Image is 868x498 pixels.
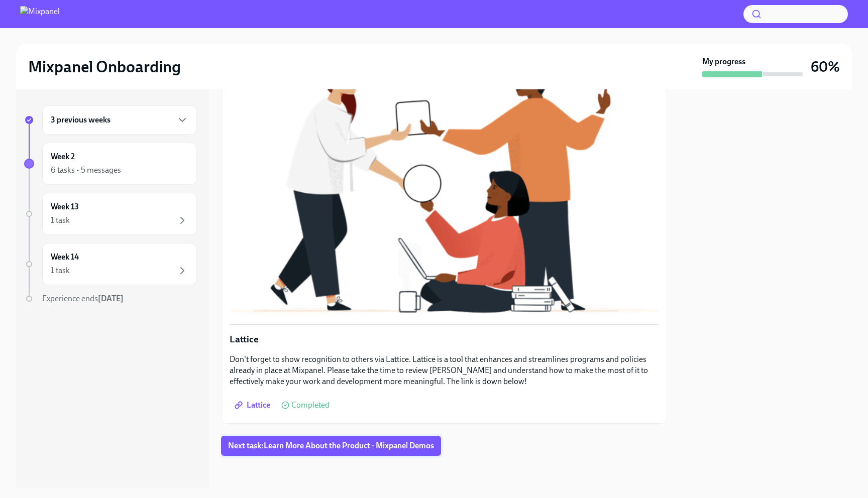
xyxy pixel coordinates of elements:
h6: 3 previous weeks [51,114,111,126]
button: Next task:Learn More About the Product - Mixpanel Demos [221,436,441,456]
p: Don't forget to show recognition to others via Lattice. Lattice is a tool that enhances and strea... [230,354,659,387]
span: Lattice [237,400,270,410]
img: Mixpanel [20,6,60,22]
p: Lattice [230,333,659,346]
span: Completed [291,401,330,409]
a: Week 131 task [24,193,197,235]
strong: My progress [702,56,745,67]
strong: [DATE] [98,294,124,303]
h2: Mixpanel Onboarding [28,57,181,77]
a: Week 141 task [24,243,197,285]
div: 1 task [51,215,70,226]
a: Lattice [230,395,277,415]
h6: Week 13 [51,201,79,212]
div: 1 task [51,265,70,276]
span: Next task : Learn More About the Product - Mixpanel Demos [228,441,434,451]
div: 3 previous weeks [42,105,197,135]
a: Week 26 tasks • 5 messages [24,143,197,185]
span: Experience ends [42,294,124,303]
div: 6 tasks • 5 messages [51,165,121,176]
h6: Week 14 [51,252,79,263]
h6: Week 2 [51,151,75,162]
h3: 60% [811,58,840,76]
button: Zoom image [230,37,659,316]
